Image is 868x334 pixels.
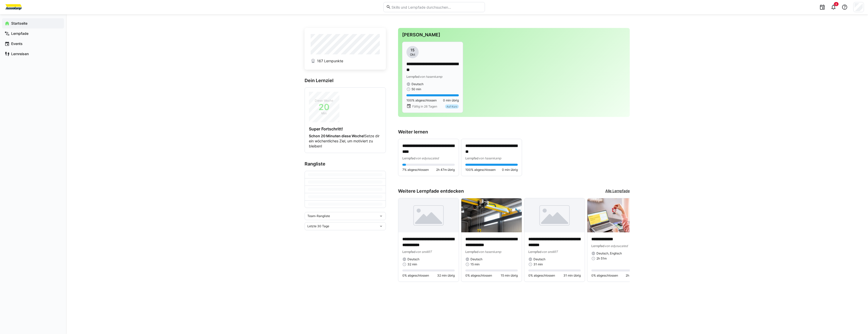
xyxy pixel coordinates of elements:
span: von edyoucated [605,244,628,248]
span: Lernpfad [528,250,542,254]
img: image [461,198,522,232]
span: Lernpfad [591,244,605,248]
span: 8 [835,3,837,6]
span: 15 min [470,262,480,266]
span: 100% abgeschlossen [465,168,496,172]
span: Deutsch [533,257,545,261]
strong: Schon 20 Minuten diese Woche! [309,134,365,138]
img: image [398,198,459,232]
h3: [PERSON_NAME] [402,32,626,38]
span: Lernpfad [402,250,416,254]
span: 7% abgeschlossen [402,168,429,172]
img: image [524,198,585,232]
span: 32 min [407,262,417,266]
span: 50 min [412,87,421,91]
h3: Weiter lernen [398,129,630,135]
span: 31 min übrig [563,274,581,278]
span: von hasenkamp [420,75,442,79]
span: Lernpfad [465,250,479,254]
span: 0% abgeschlossen [402,274,429,278]
span: 32 min übrig [437,274,455,278]
span: Letzte 30 Tage [307,224,329,228]
span: 31 min [533,262,543,266]
span: Fällig in 26 Tagen [412,104,437,109]
div: Auf Kurs [445,104,459,109]
span: von hasenkamp [479,156,501,160]
span: 2h 47m übrig [436,168,455,172]
span: Lernpfad [465,156,479,160]
span: von hasenkamp [479,250,501,254]
span: 15 min übrig [501,274,518,278]
span: 0% abgeschlossen [465,274,492,278]
span: 2h 51m übrig [626,274,644,278]
span: 0% abgeschlossen [528,274,555,278]
h3: Weitere Lernpfade entdecken [398,188,464,194]
span: 0 min übrig [443,98,459,102]
span: von smART [416,250,432,254]
span: Okt [410,53,415,57]
span: 100% abgeschlossen [406,98,437,102]
span: Deutsch [470,257,482,261]
span: Lernpfad [402,156,416,160]
span: Team-Rangliste [307,214,330,218]
span: Deutsch [407,257,419,261]
span: von smART [542,250,558,254]
h3: Dein Lernziel [305,78,386,83]
span: 0 min übrig [502,168,518,172]
h4: Super Fortschritt! [309,126,382,131]
span: von edyoucated [416,156,439,160]
input: Skills und Lernpfade durchsuchen… [391,5,482,9]
span: 2h 51m [596,256,607,261]
span: 0% abgeschlossen [591,274,618,278]
span: Deutsch, Englisch [596,251,622,255]
p: Setze dir ein wöchentliches Ziel, um motiviert zu bleiben! [309,133,382,149]
img: image [587,198,648,232]
span: Lernpfad [406,75,420,79]
span: 167 Lernpunkte [317,58,343,64]
span: 15 [411,48,415,53]
span: Deutsch [412,82,423,86]
a: Alle Lernpfade [605,188,630,194]
h3: Rangliste [305,161,386,167]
